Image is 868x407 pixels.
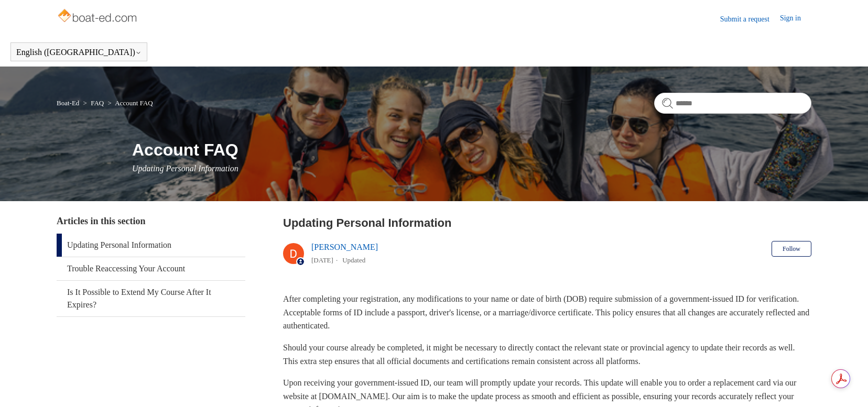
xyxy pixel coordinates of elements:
[283,214,811,232] h2: Updating Personal Information
[81,99,106,107] li: FAQ
[311,243,378,251] a: [PERSON_NAME]
[132,164,238,173] span: Updating Personal Information
[720,14,780,25] a: Submit a request
[91,99,104,107] a: FAQ
[132,137,811,162] h1: Account FAQ
[780,13,811,25] a: Sign in
[311,256,333,264] time: 03/01/2024, 13:53
[283,341,811,368] p: Should your course already be completed, it might be necessary to directly contact the relevant s...
[105,99,153,107] li: Account FAQ
[57,257,245,280] a: Trouble Reaccessing Your Account
[342,256,365,264] li: Updated
[772,241,811,257] button: Follow Article
[57,281,245,316] a: Is It Possible to Extend My Course After It Expires?
[57,6,140,27] img: Boat-Ed Help Center home page
[57,234,245,257] a: Updating Personal Information
[16,48,142,57] button: English ([GEOGRAPHIC_DATA])
[115,99,153,107] a: Account FAQ
[654,93,811,114] input: Search
[57,216,145,226] span: Articles in this section
[57,99,79,107] a: Boat-Ed
[57,99,81,107] li: Boat-Ed
[283,292,811,333] p: After completing your registration, any modifications to your name or date of birth (DOB) require...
